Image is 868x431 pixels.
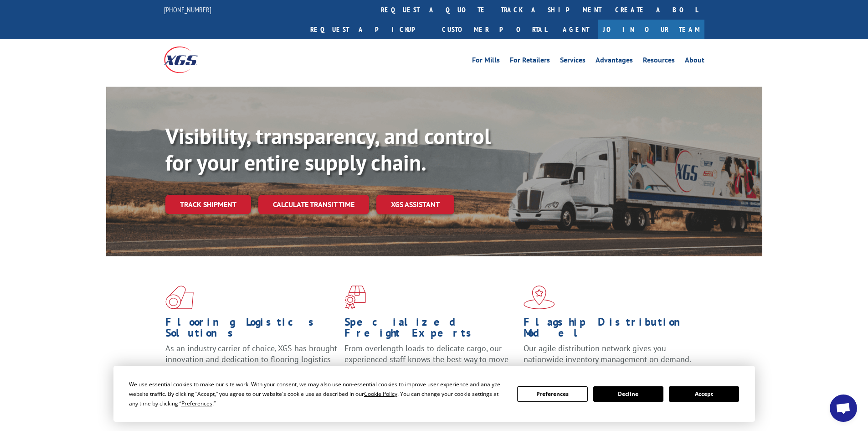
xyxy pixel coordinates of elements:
[435,20,554,39] a: Customer Portal
[593,386,663,402] button: Decline
[830,395,857,422] div: Open chat
[258,195,369,214] a: Calculate transit time
[669,386,739,402] button: Accept
[524,286,555,309] img: xgs-icon-flagship-distribution-model-red
[344,317,517,343] h1: Specialized Freight Experts
[303,20,435,39] a: Request a pickup
[598,20,704,39] a: Join Our Team
[344,286,366,309] img: xgs-icon-focused-on-flooring-red
[596,57,633,67] a: Advantages
[165,317,338,343] h1: Flooring Logistics Solutions
[643,57,675,67] a: Resources
[344,343,517,384] p: From overlength loads to delicate cargo, our experienced staff knows the best way to move your fr...
[164,5,211,14] a: [PHONE_NUMBER]
[181,400,212,407] span: Preferences
[524,343,691,364] span: Our agile distribution network gives you nationwide inventory management on demand.
[560,57,586,67] a: Services
[510,57,550,67] a: For Retailers
[517,386,587,402] button: Preferences
[165,343,337,375] span: As an industry carrier of choice, XGS has brought innovation and dedication to flooring logistics...
[165,195,251,214] a: Track shipment
[685,57,704,67] a: About
[364,390,397,398] span: Cookie Policy
[113,366,755,422] div: Cookie Consent Prompt
[165,122,491,177] b: Visibility, transparency, and control for your entire supply chain.
[129,379,506,408] div: We use essential cookies to make our site work. With your consent, we may also use non-essential ...
[165,286,194,309] img: xgs-icon-total-supply-chain-intelligence-red
[472,57,500,67] a: For Mills
[554,20,598,39] a: Agent
[376,195,454,214] a: XGS ASSISTANT
[524,317,696,343] h1: Flagship Distribution Model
